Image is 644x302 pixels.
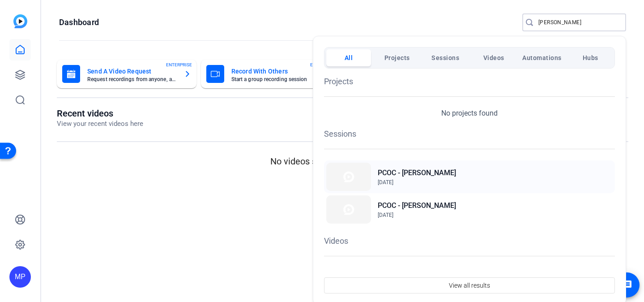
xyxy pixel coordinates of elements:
[378,179,393,186] span: [DATE]
[326,195,371,224] img: Thumbnail
[384,50,410,66] span: Projects
[449,277,490,294] span: View all results
[345,50,353,66] span: All
[441,108,498,119] p: No projects found
[324,128,615,140] h1: Sessions
[378,212,393,218] span: [DATE]
[522,50,562,66] span: Automations
[583,50,598,66] span: Hubs
[378,270,613,291] h2: PCOC - S9-PCOC - [PERSON_NAME]-903 - seg 7-2025-10-08-12-48-47-897-0
[431,50,459,66] span: Sessions
[324,75,615,87] h1: Projects
[324,235,615,247] h1: Videos
[483,50,504,66] span: Videos
[324,277,615,293] button: View all results
[378,200,456,211] h2: PCOC - [PERSON_NAME]
[378,168,456,178] h2: PCOC - [PERSON_NAME]
[326,163,371,191] img: Thumbnail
